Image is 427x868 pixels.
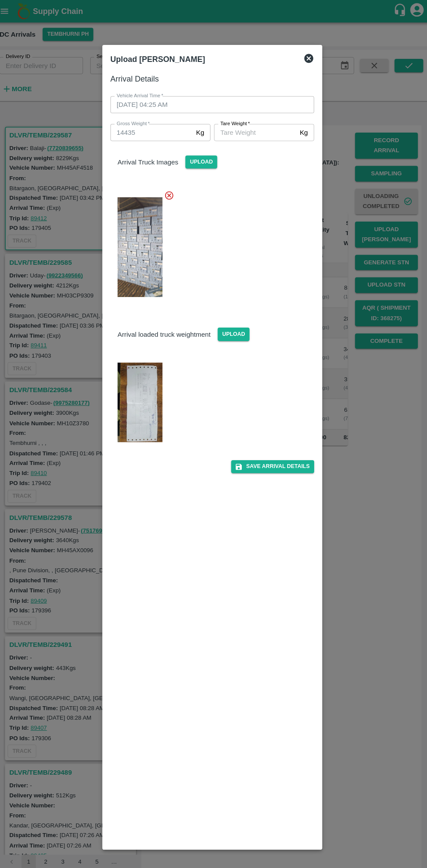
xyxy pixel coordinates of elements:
label: Tare Weight [221,116,250,123]
img: https://app.vegrow.in/rails/active_storage/blobs/redirect/eyJfcmFpbHMiOnsiZGF0YSI6MzE5MjM0MywicHV... [122,191,165,288]
b: Upload [PERSON_NAME] [115,53,207,62]
label: Gross Weight [121,116,153,123]
input: Choose date, selected date is Oct 4, 2025 [115,93,306,110]
span: Upload [187,151,218,164]
input: Gross Weight [115,120,194,137]
img: https://app.vegrow.in/rails/active_storage/blobs/redirect/eyJfcmFpbHMiOnsiZGF0YSI6MzE5MjM0MiwicHV... [122,352,165,430]
h6: Arrival Details [115,71,312,83]
p: Arrival Truck Images [122,153,180,162]
input: Tare Weight [215,120,295,137]
p: Kg [198,124,206,133]
span: Upload [219,318,250,331]
label: Vehicle Arrival Time [121,89,166,96]
p: Kg [298,124,306,133]
p: Arrival loaded truck weightment [122,320,212,329]
button: Save Arrival Details [232,447,312,459]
